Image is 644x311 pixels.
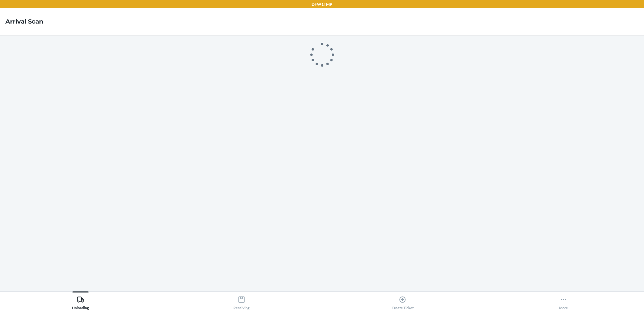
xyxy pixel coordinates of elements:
[322,291,483,310] button: Create Ticket
[5,17,43,26] h4: Arrival Scan
[559,293,568,310] div: More
[233,293,250,310] div: Receiving
[392,293,414,310] div: Create Ticket
[483,291,644,310] button: More
[312,1,332,7] p: DFW1TMP
[161,291,322,310] button: Receiving
[72,293,89,310] div: Unloading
